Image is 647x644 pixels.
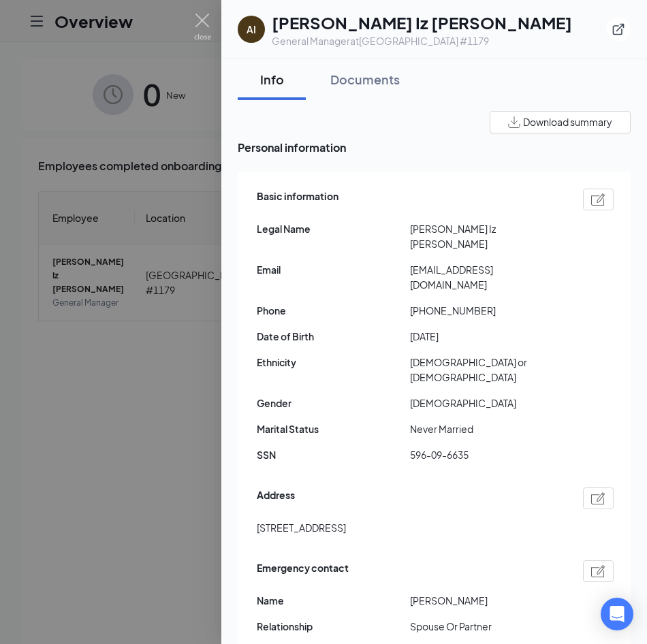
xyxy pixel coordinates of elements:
[523,115,612,129] span: Download summary
[257,421,410,436] span: Marital Status
[257,221,410,236] span: Legal Name
[410,421,563,436] span: Never Married
[410,329,563,344] span: [DATE]
[257,303,410,318] span: Phone
[257,189,338,210] span: Basic information
[330,71,400,88] div: Documents
[257,487,295,509] span: Address
[606,17,631,42] button: ExternalLink
[410,355,563,385] span: [DEMOGRAPHIC_DATA] or [DEMOGRAPHIC_DATA]
[410,262,563,292] span: [EMAIL_ADDRESS][DOMAIN_NAME]
[410,396,563,410] span: [DEMOGRAPHIC_DATA]
[272,11,572,34] h1: [PERSON_NAME] Iz [PERSON_NAME]
[257,593,410,608] span: Name
[247,22,256,36] div: AI
[257,447,410,462] span: SSN
[238,139,631,156] span: Personal information
[410,619,563,634] span: Spouse Or Partner
[257,262,410,277] span: Email
[410,593,563,608] span: [PERSON_NAME]
[257,329,410,344] span: Date of Birth
[601,598,633,630] div: Open Intercom Messenger
[272,34,572,48] div: General Manager at [GEOGRAPHIC_DATA] #1179
[257,560,349,582] span: Emergency contact
[257,520,346,535] span: [STREET_ADDRESS]
[257,619,410,634] span: Relationship
[251,71,292,88] div: Info
[410,221,563,251] span: [PERSON_NAME] Iz [PERSON_NAME]
[257,396,410,410] span: Gender
[490,111,631,133] button: Download summary
[410,303,563,318] span: [PHONE_NUMBER]
[612,22,625,36] svg: ExternalLink
[257,355,410,370] span: Ethnicity
[410,447,563,462] span: 596-09-6635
